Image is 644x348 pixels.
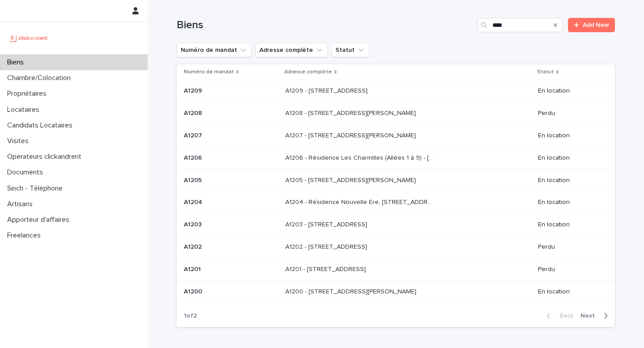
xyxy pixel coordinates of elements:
p: Visites [4,137,36,145]
p: A1206 [184,153,204,162]
a: Add New [568,18,615,32]
p: Apporteur d'affaires [4,216,76,224]
p: A1209 - 23 rue des Fossés Saint-Jacques, Paris 75005 [285,85,369,95]
p: Biens [4,58,31,67]
p: Artisans [4,200,40,208]
span: Next [580,313,600,319]
p: A1201 [184,264,203,273]
tr: A1203A1203 A1203 - [STREET_ADDRESS]A1203 - [STREET_ADDRESS] En location [177,214,615,236]
tr: A1209A1209 A1209 - [STREET_ADDRESS]A1209 - [STREET_ADDRESS] En location [177,80,615,102]
tr: A1206A1206 A1206 - Résidence Les Charmilles (Allées 1 à 9) - [STREET_ADDRESS]A1206 - Résidence Le... [177,147,615,169]
tr: A1207A1207 A1207 - [STREET_ADDRESS][PERSON_NAME]A1207 - [STREET_ADDRESS][PERSON_NAME] En location [177,124,615,147]
p: Documents [4,168,50,177]
p: A1200 - 10 rue Camille Claudel, Clichy-la-Garenne 92110 [285,286,418,296]
input: Search [478,18,563,32]
p: A1204 [184,197,204,206]
button: Next [577,312,615,320]
p: A1209 [184,85,204,95]
button: Adresse complète [255,43,328,57]
p: Locataires [4,106,47,114]
p: A1207 - [STREET_ADDRESS][PERSON_NAME] [285,130,418,140]
p: Operateurs clickandrent [4,153,89,161]
tr: A1202A1202 A1202 - [STREET_ADDRESS]A1202 - [STREET_ADDRESS] Perdu [177,236,615,258]
p: En location [538,132,601,140]
p: A1205 - [STREET_ADDRESS][PERSON_NAME] [285,175,418,184]
p: A1207 [184,130,204,140]
tr: A1208A1208 A1208 - [STREET_ADDRESS][PERSON_NAME]A1208 - [STREET_ADDRESS][PERSON_NAME] Perdu [177,102,615,125]
p: Candidats Locataires [4,121,80,130]
button: Back [539,312,577,320]
p: A1206 - Résidence Les Charmilles (Allées 1 à 9) - 2 chemin de la Vernique, Ecully 69130 [285,153,436,162]
p: En location [538,221,601,229]
tr: A1200A1200 A1200 - [STREET_ADDRESS][PERSON_NAME]A1200 - [STREET_ADDRESS][PERSON_NAME] En location [177,280,615,303]
p: A1200 [184,286,204,296]
p: A1203 [184,219,203,229]
tr: A1204A1204 A1204 - Résidence Nouvelle Ere, [STREET_ADDRESS][PERSON_NAME]A1204 - Résidence Nouvell... [177,191,615,214]
p: Adresse complète [284,67,332,77]
p: A1202 - [STREET_ADDRESS] [285,242,369,251]
p: Numéro de mandat [184,67,234,77]
span: Back [554,313,573,319]
h1: Biens [177,19,474,32]
p: A1201 - [STREET_ADDRESS] [285,264,368,273]
p: A1204 - Résidence Nouvelle Ere, 16 rue Simone Henry, Toulouse 31200 [285,197,436,206]
p: Freelances [4,231,48,240]
p: A1203 - 428 avenue de la République, Nanterre 92000 [285,219,369,229]
p: A1202 [184,242,203,251]
p: En location [538,177,601,184]
p: Perdu [538,266,601,273]
tr: A1201A1201 A1201 - [STREET_ADDRESS]A1201 - [STREET_ADDRESS] Perdu [177,258,615,280]
span: Add New [583,22,609,28]
button: Statut [331,43,369,57]
p: En location [538,288,601,296]
p: 1 of 2 [177,305,204,327]
p: En location [538,154,601,162]
p: A1208 - [STREET_ADDRESS][PERSON_NAME] [285,108,418,117]
p: En location [538,199,601,206]
img: UCB0brd3T0yccxBKYDjQ [7,29,51,47]
p: Chambre/Colocation [4,74,78,82]
p: A1208 [184,108,204,117]
p: Perdu [538,243,601,251]
p: En location [538,87,601,95]
button: Numéro de mandat [177,43,252,57]
p: A1205 [184,175,203,184]
p: Propriétaires [4,89,54,98]
p: Statut [537,67,554,77]
p: Sinch - Téléphone [4,184,70,193]
tr: A1205A1205 A1205 - [STREET_ADDRESS][PERSON_NAME]A1205 - [STREET_ADDRESS][PERSON_NAME] En location [177,169,615,191]
p: Perdu [538,110,601,117]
